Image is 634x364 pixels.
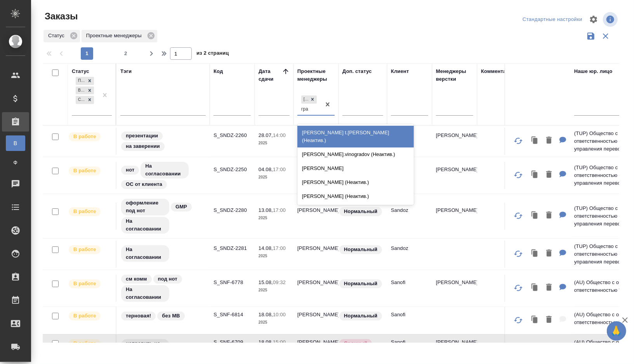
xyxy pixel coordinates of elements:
[120,161,206,190] div: нот, На согласовании, ОС от клиента
[162,312,180,320] p: без МВ
[273,245,286,251] p: 17:00
[214,206,251,214] p: S_SNDZ-2280
[120,68,132,75] div: Тэги
[603,12,619,27] span: Посмотреть информацию
[126,275,147,283] p: см комм
[75,76,95,86] div: Подтвержден, В работе, Согласование КП
[126,142,160,150] p: на заверении
[436,279,473,286] p: [PERSON_NAME]
[294,128,339,155] td: [PERSON_NAME]
[344,246,377,253] p: Нормальный
[344,340,367,347] p: Срочный
[126,217,165,233] p: На согласовании
[294,162,339,189] td: [PERSON_NAME]
[73,246,96,253] p: В работе
[82,30,157,42] div: Проектные менеджеры
[598,29,613,43] button: Сбросить фильтры
[120,244,206,263] div: На согласовании
[528,208,542,224] button: Клонировать
[542,312,556,328] button: Удалить
[574,68,613,75] div: Наше юр. лицо
[214,166,251,173] p: S_SNDZ-2250
[344,280,377,288] p: Нормальный
[297,189,414,203] div: [PERSON_NAME] (Неактив.)
[528,167,542,183] button: Клонировать
[259,339,273,345] p: 18.08,
[76,96,85,104] div: Согласование КП
[75,95,95,105] div: Подтвержден, В работе, Согласование КП
[273,279,286,285] p: 09:32
[73,208,96,215] p: В работе
[68,132,112,142] div: Выставляет ПМ после принятия заказа от КМа
[521,14,584,26] div: split button
[68,338,112,349] div: Выставляет ПМ после принятия заказа от КМа
[344,312,377,320] p: Нормальный
[542,167,556,183] button: Удалить
[73,280,96,288] p: В работе
[273,339,286,345] p: 15:00
[120,47,132,60] button: 2
[273,312,286,317] p: 10:00
[509,244,528,263] button: Обновить
[294,203,339,230] td: [PERSON_NAME]
[72,68,89,75] div: Статус
[259,214,290,222] p: 2025
[509,338,528,357] button: Обновить
[391,311,428,319] p: Sanofi
[481,68,535,75] div: Комментарии для КМ
[542,133,556,149] button: Удалить
[436,132,473,139] p: [PERSON_NAME]
[509,166,528,184] button: Обновить
[294,275,339,302] td: [PERSON_NAME]
[528,246,542,262] button: Клонировать
[297,147,414,161] div: [PERSON_NAME].vinogradov (Неактив.)
[339,244,383,255] div: Статус по умолчанию для стандартных заказов
[120,274,206,303] div: см комм, под нот, На согласовании
[297,161,414,175] div: [PERSON_NAME]
[86,32,144,40] p: Проектные менеджеры
[175,203,187,211] p: GMP
[126,340,165,355] p: направить на подверстку
[120,50,132,57] span: 2
[76,77,85,85] div: Подтвержден
[584,29,598,43] button: Сохранить фильтры
[509,132,528,150] button: Обновить
[301,95,308,104] div: [PERSON_NAME]
[259,173,290,181] p: 2025
[339,206,383,217] div: Статус по умолчанию для стандартных заказов
[610,323,623,339] span: 🙏
[48,32,67,40] p: Статус
[68,244,112,255] div: Выставляет ПМ после принятия заказа от КМа
[391,279,428,286] p: Sanofi
[68,311,112,321] div: Выставляет ПМ после принятия заказа от КМа
[126,199,165,215] p: оформление под нот
[436,338,473,346] p: [PERSON_NAME]
[273,207,286,213] p: 17:00
[259,139,290,147] p: 2025
[196,49,229,60] span: из 2 страниц
[259,286,290,294] p: 2025
[542,340,556,355] button: Удалить
[259,279,273,285] p: 15.08,
[75,86,95,95] div: Подтвержден, В работе, Согласование КП
[391,244,428,252] p: Sandoz
[528,312,542,328] button: Клонировать
[73,312,96,320] p: В работе
[339,338,383,349] div: Выставляется автоматически, если на указанный объем услуг необходимо больше времени в стандартном...
[259,207,273,213] p: 13.08,
[294,241,339,268] td: [PERSON_NAME]
[43,10,78,23] span: Заказы
[542,208,556,224] button: Удалить
[391,338,428,346] p: Sanofi
[68,206,112,217] div: Выставляет ПМ после принятия заказа от КМа
[436,206,473,214] p: [PERSON_NAME]
[10,159,21,166] span: Ф
[214,311,251,319] p: S_SNF-6814
[158,275,177,283] p: под нот
[126,312,151,320] p: терновая!
[43,30,80,42] div: Статус
[259,312,273,317] p: 18.08,
[259,319,290,326] p: 2025
[259,166,273,172] p: 04.08,
[145,162,184,178] p: На согласовании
